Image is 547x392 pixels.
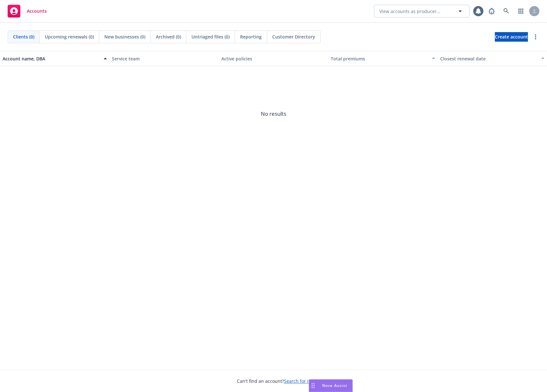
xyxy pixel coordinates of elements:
[440,55,537,62] div: Closest renewal date
[532,33,539,41] a: more
[500,5,513,17] a: Search
[495,31,528,43] span: Create account
[237,378,310,384] span: Can't find an account?
[3,55,100,62] div: Account name, DBA
[5,2,49,20] a: Accounts
[438,51,547,66] button: Closest renewal date
[284,378,310,384] a: Search for it
[219,51,328,66] button: Active policies
[27,9,47,14] span: Accounts
[45,33,94,40] span: Upcoming renewals (0)
[156,33,181,40] span: Archived (0)
[309,379,353,392] button: Nova Assist
[379,8,440,15] span: View accounts as producer...
[309,380,317,392] div: Drag to move
[191,33,230,40] span: Untriaged files (0)
[328,51,438,66] button: Total premiums
[485,5,498,17] a: Report a Bug
[221,55,326,62] div: Active policies
[13,33,34,40] span: Clients (0)
[104,33,145,40] span: New businesses (0)
[322,383,347,388] span: Nova Assist
[240,33,262,40] span: Reporting
[515,5,527,17] a: Switch app
[272,33,315,40] span: Customer Directory
[331,55,428,62] div: Total premiums
[112,55,216,62] div: Service team
[109,51,219,66] button: Service team
[495,32,528,42] a: Create account
[374,5,469,17] button: View accounts as producer...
